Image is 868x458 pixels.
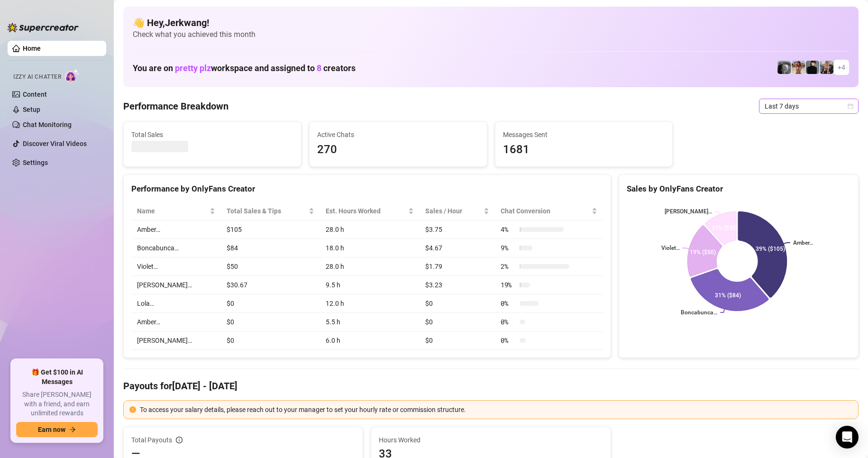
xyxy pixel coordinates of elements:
a: Setup [23,106,40,113]
img: Amber [777,61,791,74]
span: 1681 [503,141,665,159]
td: 5.5 h [320,313,420,331]
span: 0 % [501,335,516,346]
span: 4 % [501,224,516,235]
td: $0 [221,313,320,331]
span: Sales / Hour [425,206,482,216]
text: Violet… [661,245,679,252]
td: 12.0 h [320,294,420,313]
h4: Payouts for [DATE] - [DATE] [123,379,859,393]
span: arrow-right [69,426,76,433]
td: $1.79 [420,257,495,276]
td: $0 [221,331,320,350]
td: $3.23 [420,276,495,294]
div: Performance by OnlyFans Creator [131,183,603,195]
td: $0 [221,294,320,313]
span: 8 [317,63,321,73]
td: 6.0 h [320,331,420,350]
td: Amber… [131,220,221,239]
span: 0 % [501,317,516,327]
div: Open Intercom Messenger [836,426,859,449]
span: Earn now [38,426,65,433]
div: To access your salary details, please reach out to your manager to set your hourly rate or commis... [140,404,852,415]
span: Name [137,206,208,216]
span: 270 [317,141,479,159]
span: Share [PERSON_NAME] with a friend, and earn unlimited rewards [16,390,98,418]
td: $4.67 [420,239,495,257]
span: info-circle [176,437,183,443]
span: Izzy AI Chatter [13,73,61,82]
span: + 4 [838,62,845,73]
span: calendar [848,103,853,109]
span: Check what you achieved this month [133,29,849,40]
td: 9.5 h [320,276,420,294]
td: Violet… [131,257,221,276]
img: Violet [820,61,833,74]
a: Chat Monitoring [23,121,72,128]
img: logo-BBDzfeDw.svg [8,23,79,32]
span: Total Payouts [131,435,172,445]
td: $84 [221,239,320,257]
td: [PERSON_NAME]… [131,331,221,350]
a: Home [23,45,41,52]
span: pretty plz [175,63,211,73]
span: 9 % [501,243,516,253]
button: Earn nowarrow-right [16,422,98,437]
td: 18.0 h [320,239,420,257]
h4: 👋 Hey, Jerkwang ! [133,16,849,29]
span: Total Sales & Tips [227,206,307,216]
span: 🎁 Get $100 in AI Messages [16,368,98,386]
span: Last 7 days [765,99,853,113]
text: Amber… [793,239,813,246]
span: Chat Conversion [501,206,590,216]
td: $3.75 [420,220,495,239]
img: Camille [806,61,819,74]
td: Boncabunca… [131,239,221,257]
div: Sales by OnlyFans Creator [627,183,850,195]
text: Boncabunca… [681,309,717,316]
img: AI Chatter [65,69,80,82]
td: $0 [420,331,495,350]
td: $50 [221,257,320,276]
img: Amber [792,61,805,74]
span: Messages Sent [503,129,665,140]
td: $0 [420,294,495,313]
td: Amber… [131,313,221,331]
span: Total Sales [131,129,293,140]
th: Total Sales & Tips [221,202,320,220]
td: [PERSON_NAME]… [131,276,221,294]
span: 19 % [501,280,516,290]
a: Content [23,91,47,98]
td: $105 [221,220,320,239]
td: 28.0 h [320,220,420,239]
span: Hours Worked [379,435,603,445]
th: Sales / Hour [420,202,495,220]
span: 2 % [501,261,516,272]
div: Est. Hours Worked [326,206,406,216]
span: exclamation-circle [129,406,136,413]
td: 28.0 h [320,257,420,276]
span: Active Chats [317,129,479,140]
h1: You are on workspace and assigned to creators [133,63,356,73]
text: [PERSON_NAME]… [665,209,712,215]
a: Settings [23,159,48,166]
span: 0 % [501,298,516,309]
td: Lola… [131,294,221,313]
td: $0 [420,313,495,331]
td: $30.67 [221,276,320,294]
h4: Performance Breakdown [123,100,228,113]
a: Discover Viral Videos [23,140,87,147]
th: Name [131,202,221,220]
th: Chat Conversion [495,202,603,220]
